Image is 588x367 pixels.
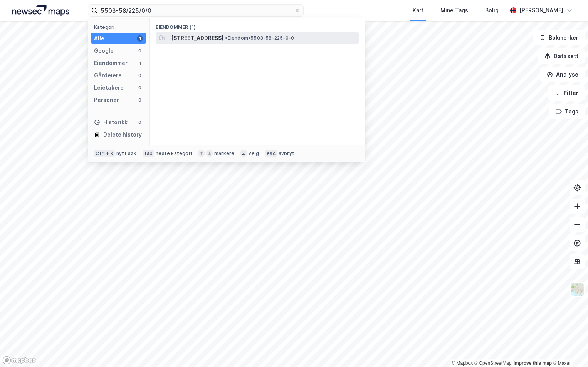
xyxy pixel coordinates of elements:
[94,150,115,157] div: Ctrl + k
[538,48,585,64] button: Datasett
[137,35,143,42] div: 1
[94,71,122,80] div: Gårdeiere
[12,5,69,16] img: logo.a4113a55bc3d86da70a041830d287a7e.svg
[549,330,588,367] iframe: Chat Widget
[150,18,365,32] div: Eiendommer (1)
[143,150,155,157] div: tab
[116,150,137,157] div: nytt søk
[514,360,552,366] a: Improve this map
[94,95,119,105] div: Personer
[225,35,294,41] span: Eiendom • 5503-58-225-0-0
[279,150,294,157] div: avbryt
[137,97,143,103] div: 0
[137,119,143,125] div: 0
[485,6,499,15] div: Bolig
[474,360,512,366] a: OpenStreetMap
[570,282,585,297] img: Z
[137,60,143,66] div: 1
[97,5,294,16] input: Søk på adresse, matrikkel, gårdeiere, leietakere eller personer
[171,33,223,43] span: [STREET_ADDRESS]
[94,58,128,68] div: Eiendommer
[94,118,128,127] div: Historikk
[2,356,36,365] a: Mapbox homepage
[225,35,227,41] span: •
[440,6,468,15] div: Mine Tags
[137,85,143,91] div: 0
[413,6,423,15] div: Kart
[94,46,114,55] div: Google
[137,72,143,78] div: 0
[137,48,143,54] div: 0
[533,30,585,45] button: Bokmerker
[540,67,585,82] button: Analyse
[452,360,473,366] a: Mapbox
[94,34,104,43] div: Alle
[548,85,585,101] button: Filter
[214,150,234,157] div: markere
[549,104,585,119] button: Tags
[94,83,124,92] div: Leietakere
[156,150,192,157] div: neste kategori
[94,24,146,30] div: Kategori
[103,130,142,139] div: Delete history
[519,6,563,15] div: [PERSON_NAME]
[265,150,277,157] div: esc
[249,150,259,157] div: velg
